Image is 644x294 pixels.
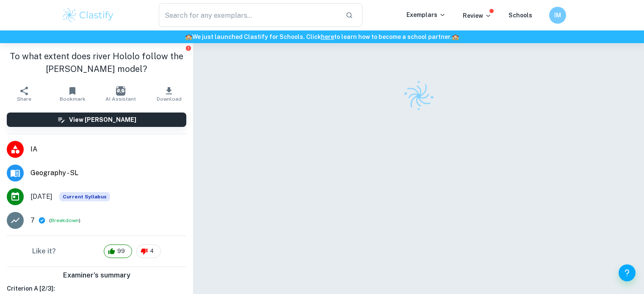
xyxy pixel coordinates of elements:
span: Share [17,96,31,102]
span: Download [157,96,182,102]
img: Clastify logo [61,7,115,24]
span: Bookmark [60,96,86,102]
button: View [PERSON_NAME] [7,113,186,127]
div: This exemplar is based on the current syllabus. Feel free to refer to it for inspiration/ideas wh... [59,192,110,201]
button: Report issue [185,45,191,51]
img: AI Assistant [116,86,125,96]
button: AI Assistant [97,82,145,106]
h6: Criterion A [ 2 / 3 ]: [7,284,186,293]
button: Help and Feedback [619,264,636,281]
a: here [321,33,334,40]
button: Bookmark [48,82,97,106]
h6: We just launched Clastify for Schools. Click to learn how to become a school partner. [2,32,642,41]
p: Exemplars [406,10,446,19]
button: Breakdown [51,217,79,224]
h6: Examiner's summary [3,270,190,280]
span: Current Syllabus [59,192,110,201]
span: IA [30,144,186,154]
p: Review [463,11,492,20]
span: 🏫 [452,33,459,40]
span: ( ) [49,217,80,225]
h6: IM [553,11,562,20]
button: IM [549,7,566,24]
div: 99 [104,245,132,258]
h6: Like it? [32,246,56,256]
input: Search for any exemplars... [159,3,339,27]
div: 4 [136,245,161,258]
span: 99 [113,247,130,256]
a: Schools [509,12,532,19]
button: Download [145,82,193,106]
span: 🏫 [185,33,192,40]
span: Geography - SL [30,168,186,178]
span: AI Assistant [105,96,136,102]
h1: To what extent does river Hololo follow the [PERSON_NAME] model? [7,50,186,75]
span: [DATE] [30,192,53,202]
p: 7 [30,215,35,225]
img: Clastify logo [398,75,439,117]
h6: View [PERSON_NAME] [69,115,136,124]
span: 4 [145,247,158,256]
